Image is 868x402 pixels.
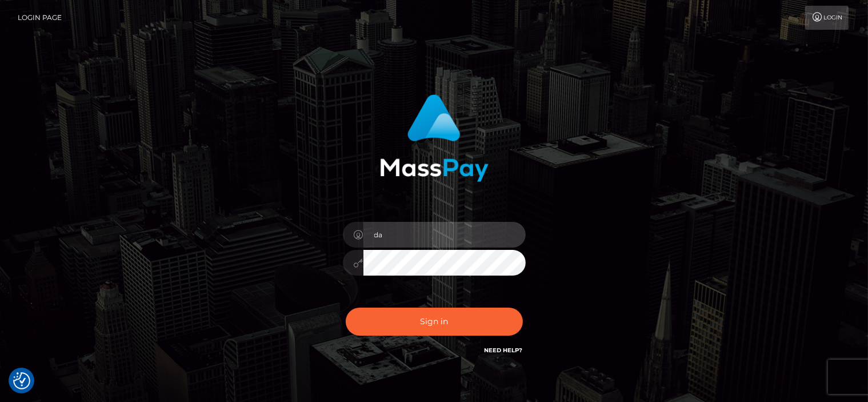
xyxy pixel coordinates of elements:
[363,222,526,248] input: Username...
[346,308,523,336] button: Sign in
[380,94,489,182] img: MassPay Login
[18,6,62,30] a: Login Page
[805,6,849,30] a: Login
[485,347,523,354] a: Need Help?
[13,372,30,389] button: Consent Preferences
[13,372,30,389] img: Revisit consent button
